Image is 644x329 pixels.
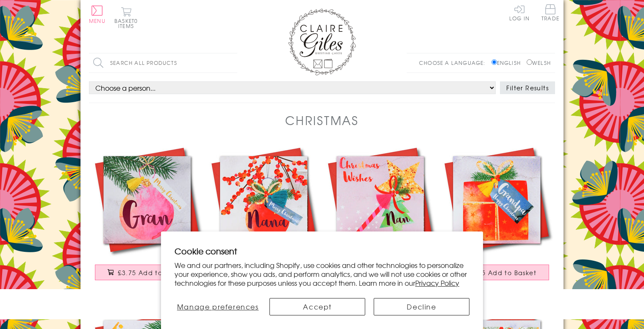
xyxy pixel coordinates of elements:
button: Decline [374,298,469,315]
button: Basket0 items [114,7,138,28]
label: English [491,59,525,67]
button: Accept [269,298,365,315]
h2: Cookie consent [175,245,469,257]
input: Welsh [527,59,532,65]
img: Christmas Card, Bauble, Merry Christmas, Nana, Tassel Embellished [205,142,322,258]
p: We and our partners, including Shopify, use cookies and other technologies to personalize your ex... [175,261,469,287]
a: Christmas Card, Bauble, Gran, Merry Christmas, Tassel Embellished £3.75 Add to Basket [89,142,205,289]
input: English [491,59,497,65]
a: Trade [541,4,559,22]
button: Filter Results [500,81,555,94]
span: 0 items [118,17,138,30]
p: Choose a language: [419,59,490,67]
h1: Christmas [285,112,359,129]
input: Search all products [89,53,237,72]
a: Christmas Card, Bauble, Merry Christmas, Nana, Tassel Embellished £3.75 Add to Basket [205,142,322,289]
a: Christmas Card, Present, Grandpa, Happy Christmas, Tassel Embellished £3.75 Add to Basket [439,142,555,289]
img: Claire Giles Greetings Cards [288,8,356,75]
input: Search [229,53,237,72]
a: Log In [509,4,530,21]
button: £3.75 Add to Basket [95,265,200,280]
label: Welsh [527,59,551,67]
button: £3.75 Add to Basket [444,265,550,280]
img: Christmas Card, Present, Grandpa, Happy Christmas, Tassel Embellished [439,142,555,258]
img: Christmas Card, Wand, Christmas Wishes, Nan, Embellished with a colourful tassel [322,142,439,258]
span: Manage preferences [177,301,259,312]
a: Christmas Card, Wand, Christmas Wishes, Nan, Embellished with a colourful tassel £3.75 Add to Basket [322,142,439,289]
a: Privacy Policy [415,278,459,288]
button: Menu [89,6,105,23]
span: £3.75 Add to Basket [118,268,187,277]
span: Trade [541,4,559,21]
span: Menu [89,17,105,25]
span: £3.75 Add to Basket [467,268,536,277]
img: Christmas Card, Bauble, Gran, Merry Christmas, Tassel Embellished [89,142,205,258]
button: Manage preferences [175,298,261,315]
